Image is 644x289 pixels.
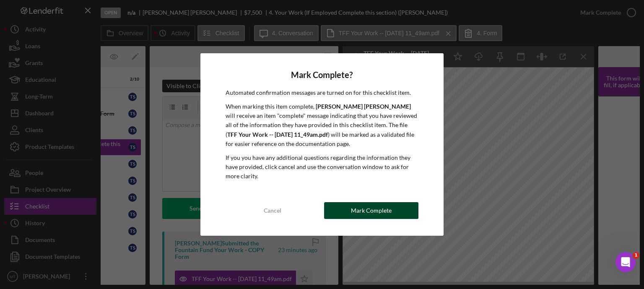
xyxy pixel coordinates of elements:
[264,202,281,219] div: Cancel
[316,103,411,110] b: [PERSON_NAME] [PERSON_NAME]
[227,131,328,138] b: TFF Your Work -- [DATE] 11_49am.pdf
[226,70,419,80] h4: Mark Complete?
[324,202,418,219] button: Mark Complete
[615,252,636,272] iframe: Intercom live chat
[226,102,419,149] p: When marking this item complete, will receive an item "complete" message indicating that you have...
[226,153,419,181] p: If you you have any additional questions regarding the information they have provided, click canc...
[226,88,419,97] p: Automated confirmation messages are turned on for this checklist item.
[351,202,392,219] div: Mark Complete
[633,252,639,259] span: 1
[226,202,320,219] button: Cancel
